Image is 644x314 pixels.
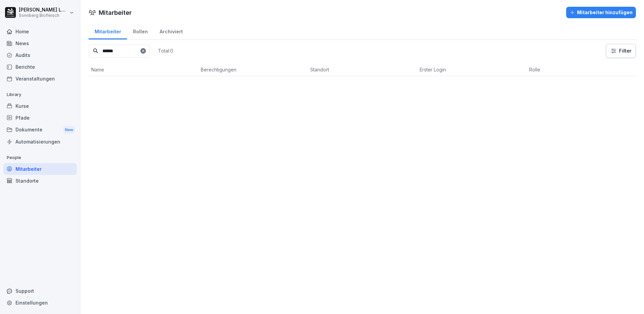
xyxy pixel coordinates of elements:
a: Archiviert [154,22,189,39]
div: Dokumente [3,124,77,136]
p: [PERSON_NAME] Lumetsberger [19,7,68,13]
a: Audits [3,49,77,61]
div: Filter [610,48,632,54]
th: Erster Login [417,63,526,76]
div: Mitarbeiter hinzufügen [570,9,633,16]
th: Rolle [526,63,636,76]
a: Kurse [3,100,77,112]
p: Sonnberg Biofleisch [19,13,68,18]
a: Mitarbeiter [89,22,127,39]
button: Mitarbeiter hinzufügen [566,7,636,18]
div: New [63,126,75,134]
a: Einstellungen [3,297,77,309]
th: Name [89,63,198,76]
a: Standorte [3,175,77,187]
a: DokumenteNew [3,124,77,136]
p: Total: 0 [158,48,173,54]
a: Rollen [127,22,154,39]
h1: Mitarbeiter [99,8,132,17]
a: Pfade [3,112,77,124]
p: Library [3,89,77,100]
a: Berichte [3,61,77,73]
button: Filter [606,44,636,58]
a: News [3,37,77,49]
a: Veranstaltungen [3,73,77,85]
a: Home [3,26,77,37]
a: Automatisierungen [3,136,77,148]
a: Mitarbeiter [3,163,77,175]
th: Standort [308,63,417,76]
p: People [3,152,77,163]
div: Support [3,285,77,297]
th: Berechtigungen [198,63,308,76]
